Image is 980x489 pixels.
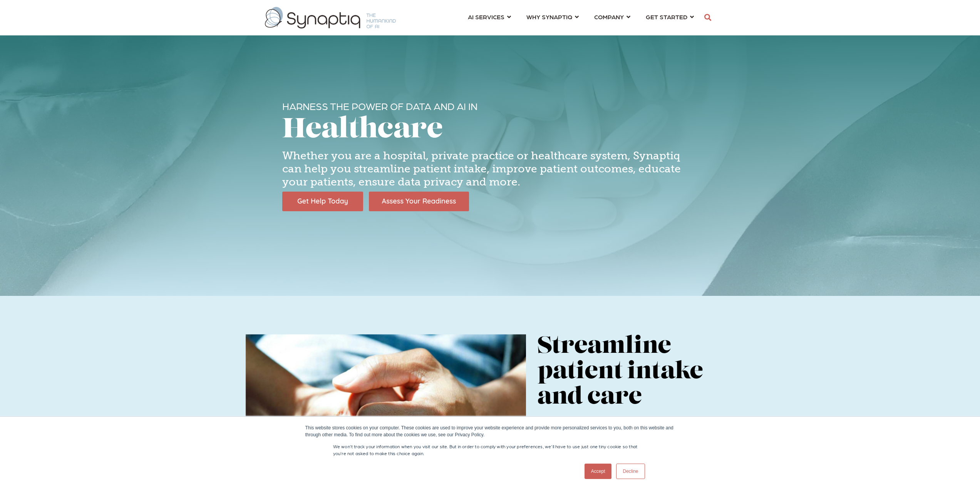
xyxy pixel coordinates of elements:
[538,334,735,411] h2: Streamline patient intake and care
[305,424,675,438] div: This website stores cookies on your computer. These cookies are used to improve your website expe...
[333,443,647,457] p: We won't track your information when you visit our site. But in order to comply with your prefere...
[646,10,694,24] a: GET STARTED
[265,7,396,28] img: synaptiq logo-1
[282,100,698,112] h6: HARNESS THE POWER OF DATA AND AI IN
[468,12,504,22] span: AI SERVICES
[526,12,572,22] span: WHY SYNAPTIQ
[282,149,698,188] h4: Whether you are a hospital, private practice or healthcare system, Synaptiq can help you streamli...
[538,414,735,447] p: Gathering patient data can be time-consuming. What if you could streamline patient intake and gat...
[616,464,645,479] a: Decline
[594,12,624,22] span: COMPANY
[282,115,698,146] h1: Healthcare
[282,192,363,211] img: Get Help Today
[460,4,702,32] nav: menu
[526,10,579,24] a: WHY SYNAPTIQ
[468,10,511,24] a: AI SERVICES
[369,192,469,211] img: Assess Your Readiness
[646,12,687,22] span: GET STARTED
[585,464,612,479] a: Accept
[594,10,630,24] a: COMPANY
